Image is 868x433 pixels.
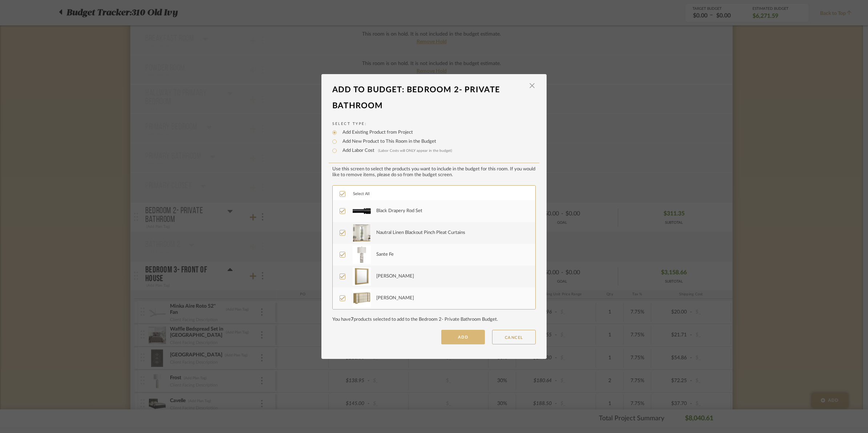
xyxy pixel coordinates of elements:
[353,246,371,264] img: 07f6d7ea-1913-48bb-b433-f76eb38ac32d_50x50.jpg
[376,295,414,302] div: [PERSON_NAME]
[339,138,436,145] label: Add New Product to This Room in the Budget
[376,229,465,236] div: Nautral Linen Blackout Pinch Pleat Curtains
[332,317,536,323] div: You have products selected to add to the Bedroom 2- Private Bathroom Budget.
[352,208,371,214] img: b2511f65-6964-415b-a7e6-3b21f68d14b7_50x50.jpg
[332,121,536,127] label: Select Type:
[376,251,394,258] div: Sante Fe
[339,129,413,136] label: Add Existing Product from Project
[378,149,452,153] span: (Labor Costs will ONLY appear in the budget)
[339,147,452,154] label: Add Labor Cost
[376,273,414,280] div: [PERSON_NAME]
[351,317,354,322] span: 7
[332,82,525,114] div: Add To Budget: Bedroom 2- Private Bathroom
[353,267,371,286] img: e3b38e02-b8a8-4b69-86b6-ce326c655672_50x50.jpg
[441,330,485,344] button: ADD
[353,192,370,196] span: Select All
[376,207,422,215] div: Black Drapery Rod Set
[525,82,539,90] button: Close
[492,330,536,344] button: CANCEL
[353,289,371,307] img: 774949c4-4aaf-4e28-8426-97af30432951_50x50.jpg
[353,224,371,242] img: 67efb55d-413e-46bc-92da-4300a0adc4a6_50x50.jpg
[332,166,536,178] div: Use this screen to select the products you want to include in the budget for this room. If you wo...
